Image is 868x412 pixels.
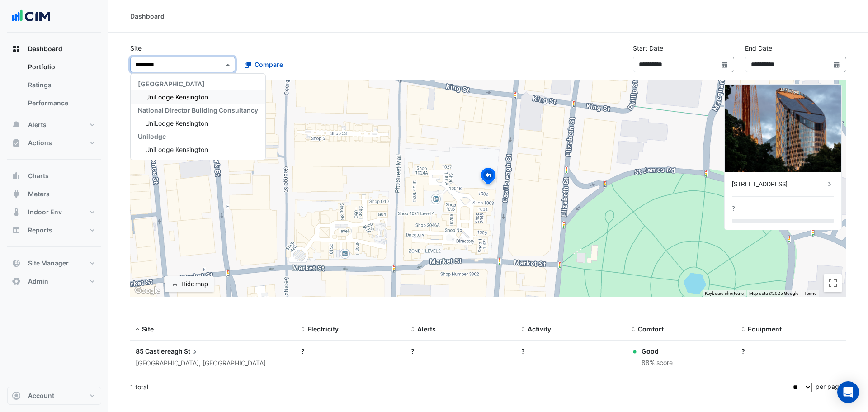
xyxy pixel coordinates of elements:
button: Keyboard shortcuts [705,290,744,297]
ng-dropdown-panel: Options list [130,73,266,160]
div: [STREET_ADDRESS] [732,180,825,189]
div: ? [732,204,735,213]
span: 85 Castlereagh [136,347,183,355]
div: [GEOGRAPHIC_DATA], [GEOGRAPHIC_DATA] [136,358,290,369]
span: Meters [28,189,50,199]
fa-icon: Select Date [721,61,729,68]
button: Hide map [165,276,214,292]
div: Good [642,346,673,356]
a: Open this area in Google Maps (opens a new window) [132,285,162,297]
span: [GEOGRAPHIC_DATA] [138,80,205,88]
span: Compare [255,60,283,69]
button: Compare [239,57,289,72]
button: Account [7,387,101,405]
a: Performance [21,94,101,112]
span: Site [142,325,154,333]
span: Actions [28,138,52,147]
app-icon: Site Manager [12,259,21,268]
span: Account [28,391,54,400]
span: St [184,346,199,356]
a: Ratings [21,76,101,94]
app-icon: Indoor Env [12,208,21,217]
span: Comfort [638,325,664,333]
button: Reports [7,221,101,239]
div: Dashboard [7,58,101,116]
button: Admin [7,272,101,290]
button: Toggle fullscreen view [824,274,842,292]
span: UniLodge Kensington [145,119,208,127]
span: Map data ©2025 Google [749,291,798,296]
img: Google [132,285,162,297]
span: UniLodge Kensington [145,93,208,101]
span: Electricity [307,325,339,333]
span: Admin [28,277,48,286]
button: Alerts [7,116,101,134]
img: site-pin-selected.svg [478,166,498,188]
div: Dashboard [130,11,165,21]
span: per page [816,383,843,390]
span: Equipment [748,325,782,333]
fa-icon: Select Date [833,61,841,68]
app-icon: Admin [12,277,21,286]
div: ? [741,346,841,356]
a: Portfolio [21,58,101,76]
div: ? [521,346,621,356]
span: Alerts [417,325,436,333]
button: Indoor Env [7,203,101,221]
span: National Director Building Consultancy [138,106,258,114]
a: Terms (opens in new tab) [804,291,816,296]
span: Unilodge [138,133,166,140]
button: Charts [7,167,101,185]
span: Indoor Env [28,208,62,217]
label: Site [130,43,142,53]
div: ? [301,346,401,356]
div: 88% score [642,358,673,368]
img: Company Logo [11,7,52,25]
label: Start Date [633,43,663,53]
button: Dashboard [7,40,101,58]
span: Reports [28,226,52,235]
button: Meters [7,185,101,203]
app-icon: Actions [12,138,21,147]
span: Charts [28,171,49,180]
div: Hide map [181,279,208,289]
app-icon: Alerts [12,120,21,129]
span: Activity [528,325,551,333]
span: Site Manager [28,259,69,268]
app-icon: Dashboard [12,44,21,53]
app-icon: Reports [12,226,21,235]
app-icon: Charts [12,171,21,180]
span: UniLodge Kensington [145,146,208,153]
div: 1 total [130,376,789,398]
button: Site Manager [7,254,101,272]
label: End Date [745,43,772,53]
button: Actions [7,134,101,152]
span: Dashboard [28,44,62,53]
img: 85 Castlereagh St [725,85,841,172]
div: ? [411,346,510,356]
app-icon: Meters [12,189,21,199]
span: Alerts [28,120,47,129]
div: Open Intercom Messenger [837,381,859,403]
